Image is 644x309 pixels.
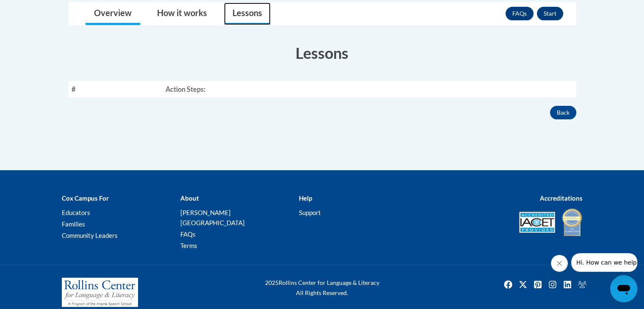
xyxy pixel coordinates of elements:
img: Instagram icon [546,278,559,291]
b: Help [299,194,312,202]
a: How it works [149,3,216,25]
a: Overview [86,3,140,25]
a: Lessons [224,3,271,25]
a: FAQs [180,230,195,238]
b: Accreditations [540,194,583,202]
a: Facebook Group [575,278,589,291]
a: Instagram [546,278,559,291]
a: Community Leaders [62,232,118,239]
img: IDA® Accredited [561,207,583,237]
a: Facebook [501,278,515,291]
img: Facebook icon [501,278,515,291]
a: Support [299,209,321,216]
a: Pinterest [531,278,544,291]
button: Start [537,7,563,20]
img: Accredited IACET® Provider [519,212,555,233]
th: Action Steps: [162,81,576,97]
button: Back [550,106,576,119]
img: Facebook group icon [575,278,589,291]
a: Terms [180,242,197,249]
iframe: Close message [551,255,568,272]
a: Linkedin [561,278,574,291]
a: Families [62,220,85,228]
b: About [180,194,199,202]
div: Rollins Center for Language & Literacy All Rights Reserved. [233,278,411,298]
img: Rollins Center for Language & Literacy - A Program of the Atlanta Speech School [62,278,138,307]
a: Educators [62,209,90,216]
iframe: Message from company [571,253,637,272]
span: Hi. How can we help? [5,6,69,13]
a: FAQs [506,7,533,20]
a: Twitter [516,278,530,291]
img: Pinterest icon [531,278,544,291]
iframe: Button to launch messaging window [610,275,637,302]
img: LinkedIn icon [561,278,574,291]
span: 2025 [265,279,279,286]
th: # [68,81,162,97]
img: Twitter icon [516,278,530,291]
h3: Lessons [68,42,576,63]
a: [PERSON_NAME][GEOGRAPHIC_DATA] [180,209,244,226]
b: Cox Campus For [62,194,109,202]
